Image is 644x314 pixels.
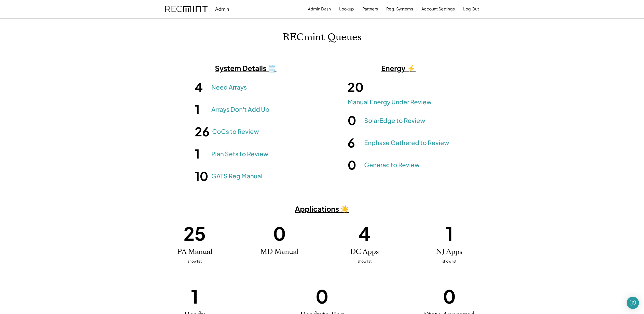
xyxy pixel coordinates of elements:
div: Open Intercom Messenger [627,297,639,309]
h1: 20 [348,79,364,95]
u: show list [188,259,202,263]
h1: 4 [195,79,209,95]
h1: 0 [348,157,362,173]
a: Arrays Don't Add Up [211,105,269,114]
h1: 26 [195,124,210,139]
h1: RECmint Queues [282,31,362,43]
a: Need Arrays [211,83,247,92]
h3: Energy ⚡ [335,64,462,73]
button: Account Settings [421,4,455,14]
h1: 1 [446,221,453,245]
h2: DC Apps [350,248,379,256]
h1: 6 [348,135,362,151]
a: SolarEdge to Review [364,116,425,125]
h2: MD Manual [260,248,299,256]
a: Enphase Gathered to Review [364,138,449,147]
h2: NJ Apps [436,248,462,256]
h1: 1 [195,146,209,162]
h3: System Details 🗒️ [182,64,309,73]
h1: 0 [273,221,286,245]
a: Generac to Review [364,161,420,169]
u: show list [358,259,372,263]
h1: 4 [359,221,371,245]
button: Log Out [463,4,479,14]
button: Reg. Systems [386,4,413,14]
h1: 1 [191,284,198,308]
button: Admin Dash [308,4,331,14]
a: CoCs to Review [212,127,259,136]
h1: 1 [195,102,209,117]
button: Lookup [339,4,354,14]
h1: 0 [348,112,362,128]
h1: 0 [316,284,328,308]
a: Plan Sets to Review [211,150,268,158]
h1: 25 [184,221,206,245]
img: recmint-logotype%403x.png [165,6,208,12]
button: Partners [362,4,378,14]
h1: 10 [195,168,209,184]
h1: 0 [443,284,456,308]
div: Admin [215,6,229,12]
a: Manual Energy Under Review [348,98,432,106]
u: show list [442,259,456,263]
a: GATS Reg Manual [211,172,263,180]
h2: PA Manual [177,248,212,256]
